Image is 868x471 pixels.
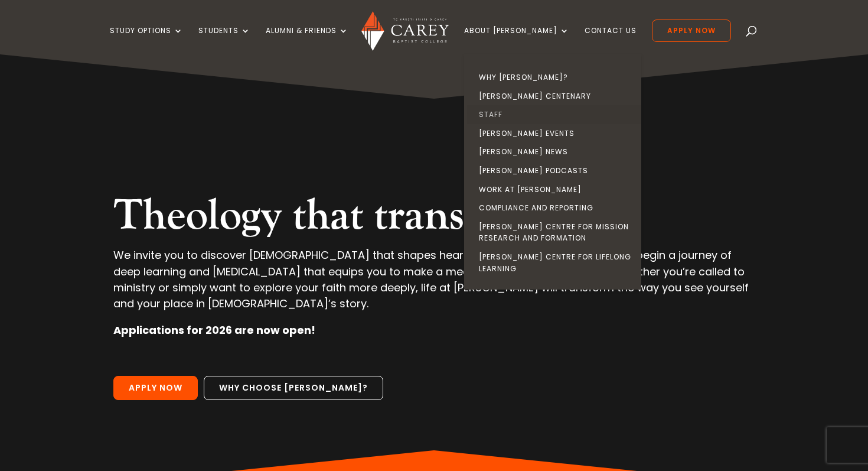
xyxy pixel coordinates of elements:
[467,87,644,106] a: [PERSON_NAME] Centenary
[585,27,637,54] a: Contact Us
[113,323,315,337] strong: Applications for 2026 are now open!
[204,376,383,401] a: Why choose [PERSON_NAME]?
[361,11,448,51] img: Carey Baptist College
[467,199,644,217] a: Compliance and Reporting
[652,20,731,42] a: Apply Now
[198,27,250,54] a: Students
[464,27,569,54] a: About [PERSON_NAME]
[113,376,198,401] a: Apply Now
[467,161,644,180] a: [PERSON_NAME] Podcasts
[467,105,644,124] a: Staff
[467,180,644,199] a: Work at [PERSON_NAME]
[113,190,755,247] h2: Theology that transforms
[467,124,644,143] a: [PERSON_NAME] Events
[110,27,183,54] a: Study Options
[467,248,644,278] a: [PERSON_NAME] Centre for Lifelong Learning
[266,27,348,54] a: Alumni & Friends
[467,217,644,248] a: [PERSON_NAME] Centre for Mission Research and Formation
[113,247,755,322] p: We invite you to discover [DEMOGRAPHIC_DATA] that shapes hearts, minds, and communities and begin...
[467,142,644,161] a: [PERSON_NAME] News
[467,68,644,87] a: Why [PERSON_NAME]?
